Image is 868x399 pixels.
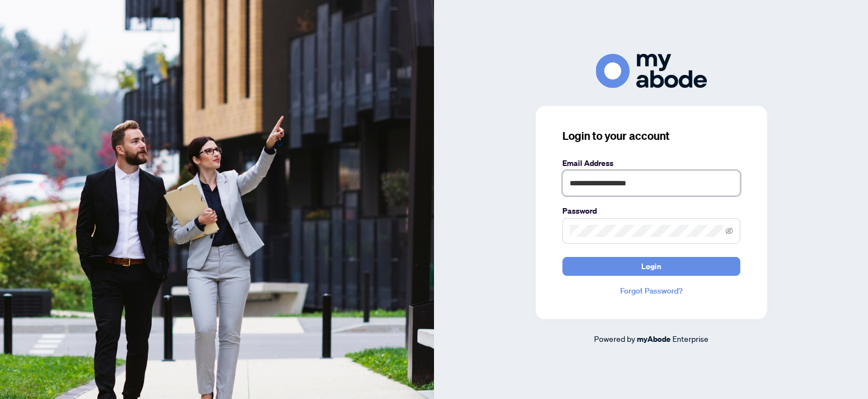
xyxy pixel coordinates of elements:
span: Powered by [594,334,635,344]
img: ma-logo [596,54,707,88]
a: myAbode [637,333,671,345]
span: eye-invisible [725,227,733,235]
span: Login [641,257,661,275]
h3: Login to your account [562,128,740,144]
span: Enterprise [672,334,709,344]
button: Login [562,257,740,276]
label: Password [562,205,740,217]
a: Forgot Password? [562,285,740,297]
label: Email Address [562,157,740,169]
